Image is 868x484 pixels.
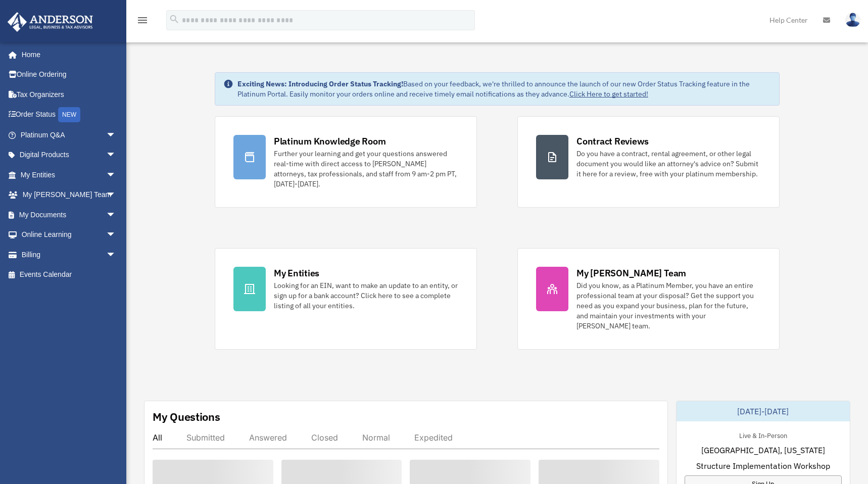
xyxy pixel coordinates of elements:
span: arrow_drop_down [106,205,126,225]
div: Platinum Knowledge Room [274,135,386,148]
a: Digital Productsarrow_drop_down [7,145,131,165]
span: arrow_drop_down [106,245,126,265]
a: Home [7,44,126,65]
i: search [169,14,180,25]
img: User Pic [845,13,860,27]
a: Online Learningarrow_drop_down [7,225,131,245]
a: Online Ordering [7,65,131,85]
div: Based on your feedback, we're thrilled to announce the launch of our new Order Status Tracking fe... [237,79,771,99]
div: Did you know, as a Platinum Member, you have an entire professional team at your disposal? Get th... [576,280,761,331]
div: My Entities [274,267,319,279]
a: Contract Reviews Do you have a contract, rental agreement, or other legal document you would like... [517,116,780,208]
i: menu [136,14,149,26]
div: Further your learning and get your questions answered real-time with direct access to [PERSON_NAM... [274,149,458,189]
span: arrow_drop_down [106,185,126,206]
div: NEW [58,107,80,122]
span: arrow_drop_down [106,145,126,166]
div: Submitted [186,432,225,443]
div: Live & In-Person [731,429,795,440]
strong: Exciting News: Introducing Order Status Tracking! [237,79,403,88]
a: Platinum Q&Aarrow_drop_down [7,125,131,145]
a: My [PERSON_NAME] Team Did you know, as a Platinum Member, you have an entire professional team at... [517,248,780,350]
div: Expedited [414,432,453,443]
span: arrow_drop_down [106,225,126,246]
span: arrow_drop_down [106,125,126,146]
a: Click Here to get started! [569,89,648,99]
div: Looking for an EIN, want to make an update to an entity, or sign up for a bank account? Click her... [274,280,458,311]
a: My Documentsarrow_drop_down [7,205,131,225]
a: menu [136,18,149,26]
a: Order StatusNEW [7,105,131,125]
div: My [PERSON_NAME] Team [576,267,686,279]
div: All [153,432,162,443]
a: My Entities Looking for an EIN, want to make an update to an entity, or sign up for a bank accoun... [215,248,477,350]
span: [GEOGRAPHIC_DATA], [US_STATE] [701,444,825,456]
img: Anderson Advisors Platinum Portal [5,12,96,32]
a: My [PERSON_NAME] Teamarrow_drop_down [7,185,131,205]
a: Events Calendar [7,265,131,285]
span: arrow_drop_down [106,165,126,185]
a: Platinum Knowledge Room Further your learning and get your questions answered real-time with dire... [215,116,477,208]
div: [DATE]-[DATE] [677,401,850,421]
a: Billingarrow_drop_down [7,245,131,265]
div: Answered [249,432,287,443]
div: My Questions [153,409,220,424]
div: Normal [362,432,390,443]
a: Tax Organizers [7,84,131,105]
span: Structure Implementation Workshop [696,460,830,472]
div: Contract Reviews [576,135,649,148]
div: Closed [311,432,338,443]
a: My Entitiesarrow_drop_down [7,165,131,185]
div: Do you have a contract, rental agreement, or other legal document you would like an attorney's ad... [576,149,761,179]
